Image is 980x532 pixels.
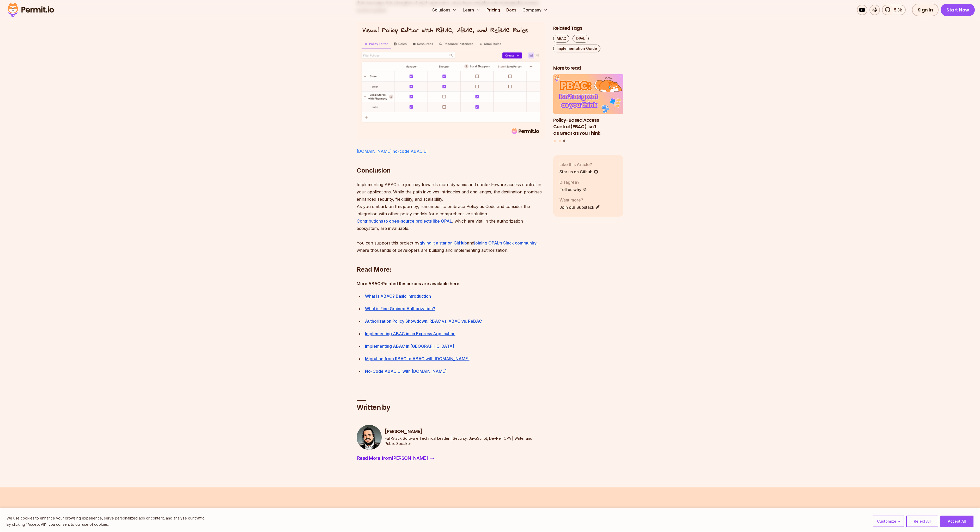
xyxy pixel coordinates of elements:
[430,5,459,15] button: Solutions
[873,516,904,527] button: Customize
[553,25,624,32] h2: Related Tags
[553,117,624,136] h3: Policy-Based Access Control (PBAC) Isn’t as Great as You Think
[365,292,545,300] div: ⁠
[357,22,545,139] img: policy_editor_r_a_rebac.png
[553,75,624,137] li: 3 of 3
[365,306,435,311] a: What is Fine Grained Authorization?
[559,169,598,175] a: Star us on Github
[357,181,545,254] p: Implementing ABAC is a journey towards more dynamic and context-aware access control in your appl...
[554,140,556,142] button: Go to slide 1
[365,293,431,299] a: What is ABAC? Basic Introduction
[553,75,624,143] div: Posts
[504,5,518,15] a: Docs
[357,281,460,286] strong: More ABAC-Related Resources are available here:
[563,140,565,142] button: Go to slide 3
[365,356,470,361] a: Migrating from RBAC to ABAC with [DOMAIN_NAME]
[365,331,455,336] a: Implementing ABAC in an Express Application
[357,244,545,274] h2: ⁠
[553,75,624,137] a: Policy-Based Access Control (PBAC) Isn’t as Great as You ThinkPolicy-Based Access Control (PBAC) ...
[357,167,391,174] strong: Conclusion
[5,1,56,19] img: Permit logo
[357,218,452,224] a: Contributions to open-source projects like OPAL
[553,75,624,114] img: Policy-Based Access Control (PBAC) Isn’t as Great as You Think
[553,45,600,52] a: Implementation Guide
[941,4,975,16] a: Start Now
[573,35,589,42] a: OPAL
[474,240,537,246] a: joining OPAL’s Slack community
[419,240,467,246] a: giving it a star on GitHub
[365,369,447,374] a: No-Code ABAC UI with [DOMAIN_NAME]
[7,521,205,528] p: By clicking "Accept All", you consent to our use of cookies.
[906,516,938,527] button: Reject All
[357,455,428,462] span: Read More from [PERSON_NAME]
[461,5,482,15] button: Learn
[357,425,382,450] img: Gabriel L. Manor
[553,35,569,42] a: ABAC
[559,140,561,142] button: Go to slide 2
[891,7,902,13] span: 5.3k
[357,403,545,412] h2: Written by
[553,65,624,71] h2: More to read
[357,266,392,273] strong: Read More:
[940,516,973,527] button: Accept All
[912,4,939,16] a: Sign In
[484,5,502,15] a: Pricing
[365,319,482,324] a: Authorization Policy Showdown: RBAC vs. ABAC vs. ReBAC
[385,436,545,446] p: Full-Stack Software Technical Leader | Security, JavaScript, DevRel, OPA | Writer and Public Speaker
[559,161,598,168] p: Like this Article?
[365,344,454,349] a: Implementing ABAC in [GEOGRAPHIC_DATA]
[520,5,550,15] button: Company
[7,515,205,521] p: We use cookies to enhance your browsing experience, serve personalized ads or content, and analyz...
[559,186,587,193] a: Tell us why
[357,454,435,462] a: Read More from[PERSON_NAME]
[357,149,428,154] a: [DOMAIN_NAME] no-code ABAC UI
[559,179,587,185] p: Disagree?
[385,428,545,435] h3: [PERSON_NAME]
[882,5,906,15] a: 5.3k
[559,204,600,210] a: Join our Substack
[559,197,600,203] p: Want more?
